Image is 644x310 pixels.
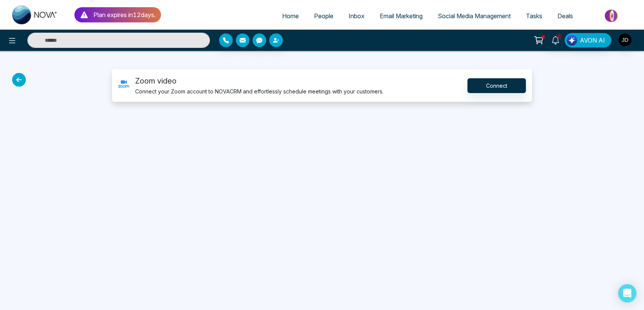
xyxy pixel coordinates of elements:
a: People [306,9,341,23]
img: zoom [118,79,129,92]
span: People [314,12,333,20]
a: Tasks [518,9,550,23]
button: Connect [467,78,526,93]
img: Nova CRM Logo [12,5,58,24]
span: Home [282,12,299,20]
img: Lead Flow [567,35,577,46]
a: Deals [550,9,581,23]
a: Inbox [341,9,372,23]
span: AVON AI [580,36,605,45]
div: Open Intercom Messenger [618,284,636,302]
span: Email Marketing [380,12,423,20]
a: Social Media Management [430,9,518,23]
a: Email Marketing [372,9,430,23]
img: User Avatar [619,33,631,46]
a: Home [275,9,306,23]
p: Plan expires in 12 day s . [93,10,156,19]
span: Tasks [526,12,542,20]
span: Deals [557,12,573,20]
p: Zoom video [135,75,384,87]
button: AVON AI [565,33,611,47]
small: Connect your Zoom account to NOVACRM and effortlessly schedule meetings with your customers. [135,88,384,95]
span: 2 [556,33,562,40]
span: Inbox [349,12,365,20]
img: Market-place.gif [584,7,639,24]
a: 2 [546,33,565,46]
span: Social Media Management [438,12,511,20]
